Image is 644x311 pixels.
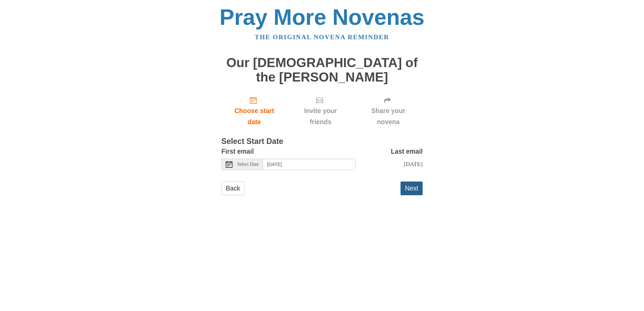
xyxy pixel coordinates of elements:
[221,182,245,195] a: Back
[228,105,280,127] span: Choose start date
[263,159,356,170] input: Use the arrow keys to pick a date
[294,105,347,127] span: Invite your friends
[354,91,423,131] div: Click "Next" to confirm your start date first.
[361,105,416,127] span: Share your novena
[221,137,423,146] h3: Select Start Date
[221,91,287,131] a: Choose start date
[287,91,354,131] div: Click "Next" to confirm your start date first.
[237,162,259,167] span: Select Date
[255,34,389,41] a: The original novena reminder
[404,161,423,167] span: [DATE]
[221,56,423,84] h1: Our [DEMOGRAPHIC_DATA] of the [PERSON_NAME]
[400,182,423,195] button: Next
[391,146,423,157] label: Last email
[221,146,254,157] label: First email
[220,5,425,30] a: Pray More Novenas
